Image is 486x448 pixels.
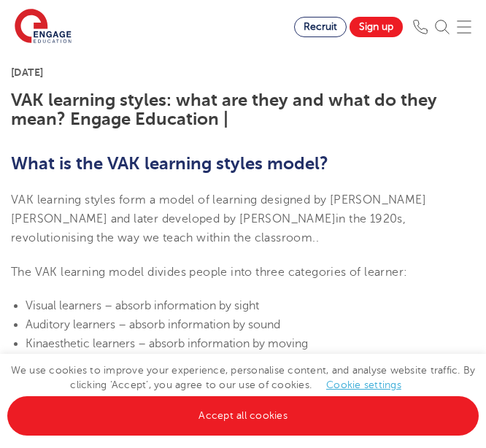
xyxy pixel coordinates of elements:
[26,337,308,350] span: Kinaesthetic learners – absorb information by moving
[326,379,401,390] a: Cookie settings
[413,20,428,34] img: Phone
[457,20,471,34] img: Mobile Menu
[11,153,328,174] b: What is the VAK learning styles model?
[304,21,337,32] span: Recruit
[26,299,259,312] span: Visual learners – absorb information by sight
[11,67,475,77] p: [DATE]
[26,318,280,331] span: Auditory learners – absorb information by sound
[7,396,479,436] a: Accept all cookies
[11,193,426,245] span: VAK learning styles form a model of learning designed by [PERSON_NAME] [PERSON_NAME] and later de...
[435,20,450,34] img: Search
[15,9,72,45] img: Engage Education
[350,17,403,37] a: Sign up
[7,365,479,421] span: We use cookies to improve your experience, personalise content, and analyse website traffic. By c...
[11,266,407,279] span: The VAK learning model divides people into three categories of learner:
[294,17,347,37] a: Recruit
[11,90,475,129] h1: VAK learning styles: what are they and what do they mean? Engage Education |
